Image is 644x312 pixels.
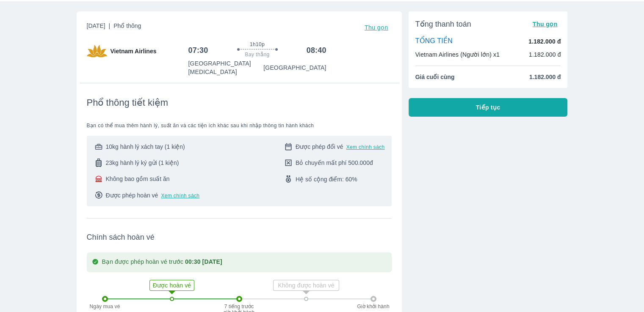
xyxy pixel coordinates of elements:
[307,45,326,55] h6: 08:40
[528,37,561,46] p: 1.182.000 đ
[296,142,343,151] span: Được phép đổi vé
[354,304,392,309] p: Giờ khởi hành
[87,232,392,242] span: Chính sách hoàn vé
[361,22,392,33] button: Thu gọn
[161,192,199,199] button: Xem chính sách
[113,22,141,29] span: Phổ thông
[188,45,208,55] h6: 07:30
[106,142,185,151] span: 10kg hành lý xách tay (1 kiện)
[263,63,326,72] p: [GEOGRAPHIC_DATA]
[185,258,222,265] strong: 00:30 [DATE]
[102,257,222,267] p: Bạn được phép hoàn vé trước
[87,22,141,33] span: [DATE]
[245,51,270,58] span: Bay thẳng
[529,50,561,59] p: 1.182.000 đ
[529,73,561,81] span: 1.182.000 đ
[87,122,392,129] span: Bạn có thể mua thêm hành lý, suất ăn và các tiện ích khác sau khi nhập thông tin hành khách
[409,98,568,117] button: Tiếp tục
[87,97,169,109] span: Phổ thông tiết kiệm
[346,144,385,151] button: Xem chính sách
[188,59,264,76] p: [GEOGRAPHIC_DATA] [MEDICAL_DATA]
[415,73,455,81] span: Giá cuối cùng
[106,191,158,200] span: Được phép hoàn vé
[529,18,561,30] button: Thu gọn
[476,103,500,112] span: Tiếp tục
[533,21,558,27] span: Thu gọn
[296,175,357,183] span: Hệ số cộng điểm: 60%
[365,24,388,31] span: Thu gọn
[111,47,157,55] span: Vietnam Airlines
[274,281,338,290] p: Không được hoàn vé
[415,37,453,46] p: TỔNG TIỀN
[151,281,193,290] p: Được hoàn vé
[415,50,500,59] p: Vietnam Airlines (Người lớn) x1
[106,175,170,183] span: Không bao gồm suất ăn
[296,159,373,167] span: Bỏ chuyến mất phí 500.000đ
[86,304,124,309] p: Ngày mua vé
[106,159,179,167] span: 23kg hành lý ký gửi (1 kiện)
[415,19,471,29] span: Tổng thanh toán
[250,41,265,48] span: 1h10p
[109,22,111,29] span: |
